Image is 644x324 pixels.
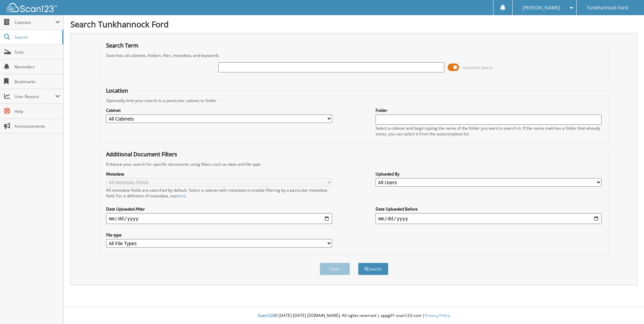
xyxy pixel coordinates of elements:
div: © [DATE]-[DATE] [DOMAIN_NAME]. All rights reserved | appg01-scan123-com | [64,307,644,324]
label: File type [106,232,332,238]
h1: Search Tunkhannock Ford [70,19,637,30]
label: Cabinet [106,107,332,113]
span: Scan123 [258,313,274,318]
label: Metadata [106,171,332,177]
span: Help [14,108,60,114]
a: here [177,193,186,199]
div: All metadata fields are searched by default. Select a cabinet with metadata to enable filtering b... [106,187,332,199]
legend: Search Term [103,42,142,49]
label: Uploaded By [376,171,602,177]
label: Date Uploaded After [106,206,332,212]
span: Cabinets [14,20,55,25]
legend: Additional Document Filters [103,151,181,158]
span: Announcements [14,123,60,129]
span: Scan [14,49,60,55]
span: Advanced Search [463,65,493,70]
input: start [106,213,332,224]
span: Search [14,34,59,40]
div: Select a cabinet and begin typing the name of the folder you want to search in. If the name match... [376,125,602,137]
iframe: Chat Widget [610,292,644,324]
div: Optionally limit your search to a particular cabinet or folder [103,98,605,103]
div: Searches all cabinets, folders, files, metadata, and keywords [103,53,605,58]
legend: Location [103,87,131,94]
button: Clear [320,263,350,275]
label: Date Uploaded Before [376,206,602,212]
a: Privacy Policy [425,313,450,318]
label: Folder [376,107,602,113]
span: [PERSON_NAME] [522,6,560,10]
span: Bookmarks [14,79,60,85]
button: Search [358,263,388,275]
span: Reminders [14,64,60,70]
span: Tunkhannock Ford [586,6,628,10]
input: end [376,213,602,224]
div: Enhance your search for specific documents using filters such as date and file type. [103,161,605,167]
span: User Reports [14,94,55,99]
img: scan123-logo-white.svg [7,3,57,12]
